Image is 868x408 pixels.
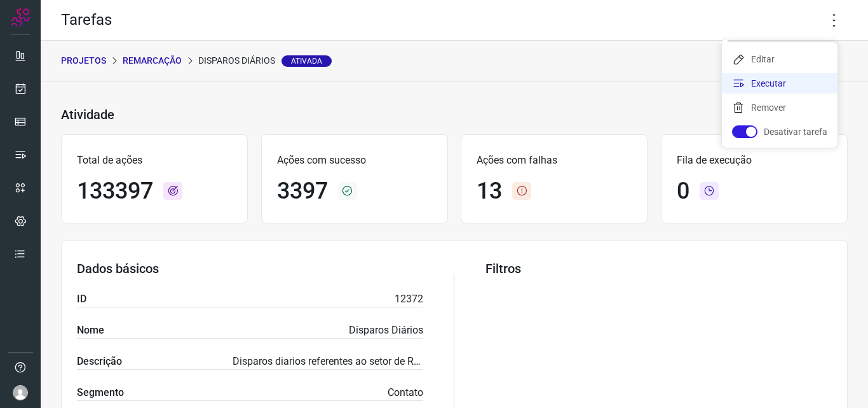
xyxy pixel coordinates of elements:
[281,55,332,67] span: Ativada
[677,153,832,168] p: Fila de execução
[722,73,837,94] li: Executar
[77,261,423,276] h3: Dados básicos
[77,323,104,338] label: Nome
[77,354,122,369] label: Descrição
[77,178,153,205] h1: 133397
[233,354,423,369] p: Disparos diarios referentes ao setor de Remacação
[722,122,837,142] li: Desativar tarefa
[388,385,423,400] p: Contato
[198,54,332,67] p: Disparos Diários
[722,97,837,118] li: Remover
[277,178,328,205] h1: 3397
[77,292,86,307] label: ID
[61,54,106,67] p: PROJETOS
[77,153,232,168] p: Total de ações
[477,153,632,168] p: Ações com falhas
[485,261,832,276] h3: Filtros
[477,178,502,205] h1: 13
[11,8,30,27] img: Logo
[277,153,432,168] p: Ações com sucesso
[61,107,114,122] h3: Atividade
[722,49,837,69] li: Editar
[677,178,689,205] h1: 0
[61,11,112,29] h2: Tarefas
[77,385,124,400] label: Segmento
[349,323,423,338] p: Disparos Diários
[13,385,28,400] img: avatar-user-boy.jpg
[123,54,182,67] p: Remarcação
[395,292,423,307] p: 12372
